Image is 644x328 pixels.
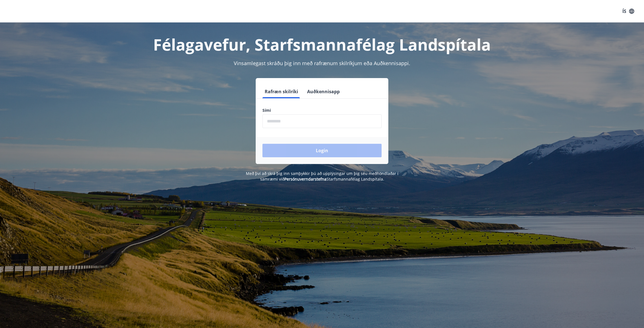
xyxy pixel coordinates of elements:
[262,85,300,98] button: Rafræn skilríki
[284,176,326,182] a: Persónuverndarstefna
[246,171,398,182] span: Með því að skrá þig inn samþykkir þú að upplýsingar um þig séu meðhöndlaðar í samræmi við Starfsm...
[262,108,382,113] label: Sími
[126,34,518,55] h1: Félagavefur, Starfsmannafélag Landspítala
[619,6,637,16] button: ÍS
[305,85,342,98] button: Auðkennisapp
[234,60,410,67] span: Vinsamlegast skráðu þig inn með rafrænum skilríkjum eða Auðkennisappi.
